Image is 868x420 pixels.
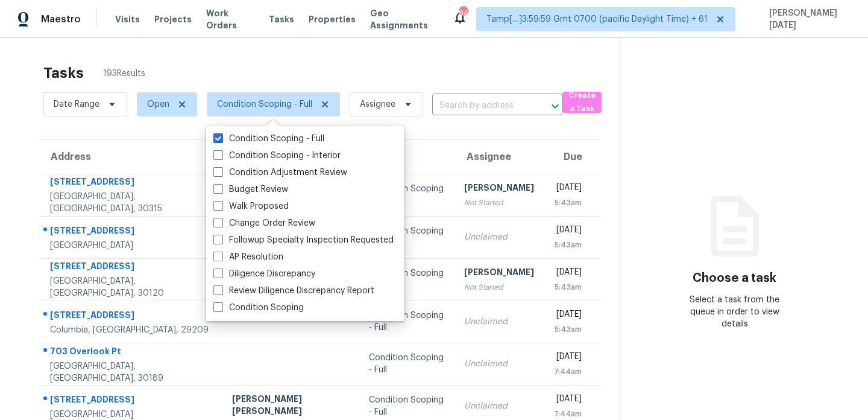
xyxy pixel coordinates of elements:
span: Properties [309,13,356,25]
div: [GEOGRAPHIC_DATA], [GEOGRAPHIC_DATA], 30120 [50,275,213,299]
div: [DATE] [553,308,582,323]
label: Review Diligence Discrepancy Report [213,285,374,297]
div: 5:43am [553,197,582,209]
span: Visits [115,13,140,25]
label: Condition Scoping [213,302,304,314]
div: Condition Scoping - Full [369,310,445,334]
div: Unclaimed [464,358,534,370]
div: [STREET_ADDRESS] [50,260,213,275]
input: Search by address [432,97,529,115]
span: Create a Task [568,89,596,116]
div: [GEOGRAPHIC_DATA], [GEOGRAPHIC_DATA], 30315 [50,191,213,215]
div: 703 Overlook Pt [50,345,213,360]
th: Assignee [454,140,544,174]
label: Budget Review [213,183,288,196]
div: Not Started [464,281,534,293]
label: AP Resolution [213,251,283,263]
th: Address [39,140,222,174]
div: [GEOGRAPHIC_DATA] [50,240,213,252]
div: Condition Scoping - Full [369,267,445,291]
span: Geo Assignments [370,7,439,31]
div: [PERSON_NAME] [464,182,534,197]
div: 7:44am [553,408,582,420]
div: Condition Scoping - Full [369,183,445,207]
h2: Tasks [43,67,84,79]
label: Change Order Review [213,217,315,229]
div: Select a task from the queue in order to view details [678,294,791,330]
label: Followup Specialty Inspection Requested [213,234,394,246]
div: Unclaimed [464,231,534,243]
div: [DATE] [553,182,582,197]
div: 5:43am [553,323,582,336]
button: Create a Task [562,92,602,113]
div: 5:43am [553,239,582,251]
div: 5:43am [553,281,582,293]
label: Condition Scoping - Interior [213,150,341,162]
span: Open [147,98,169,110]
span: Assignee [360,98,395,110]
div: [GEOGRAPHIC_DATA], [GEOGRAPHIC_DATA], 30189 [50,360,213,384]
label: Condition Scoping - Full [213,133,324,145]
div: [PERSON_NAME] [PERSON_NAME] [232,393,350,420]
div: [DATE] [553,393,582,408]
button: Open [547,98,564,115]
span: Tasks [269,15,294,24]
div: [STREET_ADDRESS] [50,224,213,240]
div: Condition Scoping - Full [369,352,445,376]
div: 7:44am [553,366,582,378]
div: Not Started [464,197,534,209]
div: Columbia, [GEOGRAPHIC_DATA], 29209 [50,324,213,336]
span: Projects [154,13,192,25]
span: 193 Results [103,68,145,80]
span: Date Range [54,98,99,110]
span: Condition Scoping - Full [217,98,312,110]
label: Condition Adjustment Review [213,167,347,179]
label: Walk Proposed [213,200,289,212]
span: Tamp[…]3:59:59 Gmt 0700 (pacific Daylight Time) + 61 [486,13,708,25]
div: Condition Scoping - Full [369,394,445,418]
label: Diligence Discrepancy [213,268,315,280]
th: Due [544,140,600,174]
div: [DATE] [553,224,582,239]
div: [DATE] [553,266,582,281]
div: [PERSON_NAME] [464,266,534,281]
div: [STREET_ADDRESS] [50,393,213,409]
div: 840 [459,7,467,19]
div: [DATE] [553,351,582,366]
h3: Choose a task [693,272,776,284]
span: Work Orders [206,7,254,31]
div: Condition Scoping - Full [369,225,445,249]
div: [STREET_ADDRESS] [50,309,213,324]
div: [STREET_ADDRESS] [50,176,213,191]
div: Unclaimed [464,400,534,412]
span: [PERSON_NAME][DATE] [764,7,850,31]
span: Maestro [41,13,81,25]
th: Type [359,140,455,174]
div: Unclaimed [464,316,534,328]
